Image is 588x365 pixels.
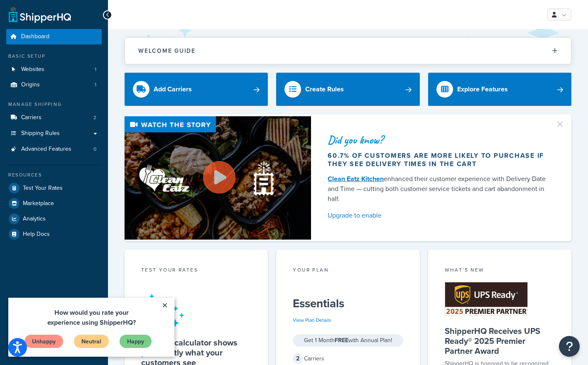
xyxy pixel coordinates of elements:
a: Shipping Rules [6,126,102,141]
button: Welcome Guide [125,38,571,64]
h5: ShipperHQ Receives UPS Ready® 2025 Premier Partner Award [445,326,555,356]
div: 60.7% of customers are more likely to purchase if they see delivery times in the cart [328,152,551,168]
a: Upgrade to enable [328,210,551,221]
span: 2 [293,354,303,364]
div: Manage Shipping [6,101,102,108]
span: Help Docs [23,231,50,238]
a: Test Your Rates [6,181,102,196]
a: Marketplace [6,196,102,211]
h2: Welcome Guide [138,48,196,54]
a: Websites1 [6,62,102,77]
div: Your Plan [293,266,403,276]
div: Explore Features [457,83,508,95]
span: Analytics [23,216,46,223]
span: Carriers [21,114,42,121]
li: Origins [6,77,102,93]
a: Help Docs [6,227,102,242]
a: Neutral [65,37,101,51]
a: Analytics [6,211,102,226]
a: Explore Features [428,73,571,106]
a: Dashboard [6,29,102,44]
span: Test Your Rates [23,185,63,192]
li: Websites [6,62,102,77]
div: Add Carriers [154,83,192,95]
div: Get 1 Month with Annual Plan! [293,334,403,347]
span: Websites [21,66,44,73]
img: Video thumbnail [125,116,311,239]
a: Origins1 [6,77,102,93]
div: What's New [445,266,555,276]
a: Carriers2 [6,110,102,125]
span: Shipping Rules [21,130,60,137]
div: Create Rules [305,83,344,95]
div: Resources [6,171,102,179]
a: Unhappy [16,37,55,51]
a: Add Carriers [125,73,268,106]
a: View Plan Details [293,316,331,324]
span: How would you rate your experience using ShipperHQ? [39,10,127,29]
span: 1 [95,81,96,88]
button: Open Resource Center [559,336,580,357]
a: Happy [111,37,144,51]
a: Advanced Features0 [6,142,102,157]
div: Basic Setup [6,53,102,60]
strong: FREE [335,336,348,345]
div: Carriers [293,353,403,365]
li: Carriers [6,110,102,125]
a: Create Rules [276,73,419,106]
div: Did you know? [328,134,551,146]
span: Origins [21,81,40,88]
div: Test your rates [141,266,251,276]
span: 1 [95,66,96,73]
span: Advanced Features [21,146,71,153]
div: enhanced their customer experience with Delivery Date and Time — cutting both customer service ti... [328,174,551,204]
a: Clean Eatz Kitchen [328,174,384,184]
span: Marketplace [23,200,54,207]
li: Advanced Features [6,142,102,157]
h5: Essentials [293,297,403,310]
span: Dashboard [21,33,49,40]
span: 2 [93,114,96,121]
span: 0 [93,146,96,153]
